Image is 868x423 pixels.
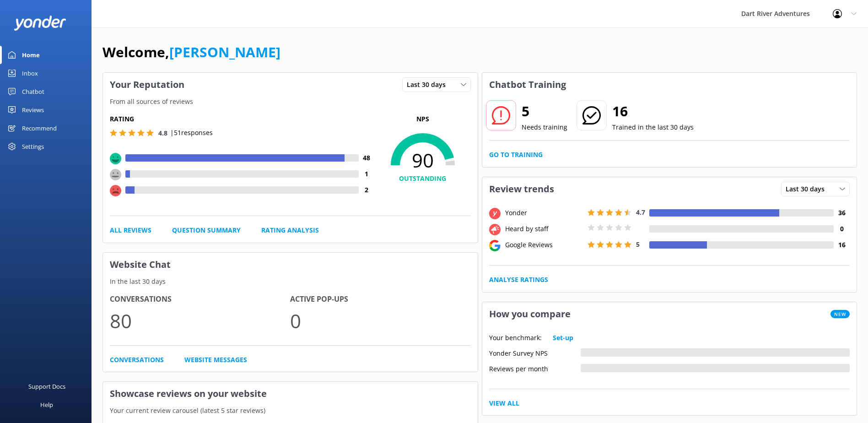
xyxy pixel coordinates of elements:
[103,277,478,287] p: In the last 30 days
[103,253,478,277] h3: Website Chat
[22,101,44,119] div: Reviews
[503,240,585,250] div: Google Reviews
[489,333,542,343] p: Your benchmark:
[482,302,577,326] h3: How you compare
[489,398,519,408] a: View All
[22,46,40,64] div: Home
[786,184,830,194] span: Last 30 days
[489,150,543,160] a: Go to Training
[110,305,290,336] p: 80
[158,129,167,137] span: 4.8
[503,208,585,218] div: Yonder
[489,364,581,372] div: Reviews per month
[14,16,66,31] img: yonder-white-logo.png
[170,128,213,138] p: | 51 responses
[636,240,640,249] span: 5
[184,355,247,365] a: Website Messages
[22,137,44,156] div: Settings
[103,97,478,107] p: From all sources of reviews
[103,406,478,416] p: Your current review carousel (latest 5 star reviews)
[636,208,645,217] span: 4.7
[110,293,290,305] h4: Conversations
[110,355,164,365] a: Conversations
[482,177,561,201] h3: Review trends
[489,275,548,285] a: Analyse Ratings
[503,224,585,234] div: Heard by staff
[110,114,375,124] h5: Rating
[290,305,470,336] p: 0
[290,293,470,305] h4: Active Pop-ups
[834,240,850,250] h4: 16
[110,225,151,235] a: All Reviews
[612,100,694,122] h2: 16
[830,310,850,318] span: New
[28,377,65,396] div: Support Docs
[834,224,850,234] h4: 0
[103,73,191,97] h3: Your Reputation
[834,208,850,218] h4: 36
[22,64,38,82] div: Inbox
[375,114,471,124] p: NPS
[261,225,319,235] a: Rating Analysis
[522,100,567,122] h2: 5
[375,174,471,184] h4: OUTSTANDING
[40,396,53,414] div: Help
[359,153,375,163] h4: 48
[103,382,478,406] h3: Showcase reviews on your website
[359,169,375,179] h4: 1
[172,225,241,235] a: Question Summary
[522,122,567,132] p: Needs training
[169,43,280,61] a: [PERSON_NAME]
[489,348,581,357] div: Yonder Survey NPS
[553,333,573,343] a: Set-up
[22,119,57,137] div: Recommend
[359,185,375,195] h4: 2
[482,73,573,97] h3: Chatbot Training
[22,82,44,101] div: Chatbot
[407,80,451,90] span: Last 30 days
[375,149,471,172] span: 90
[102,41,280,63] h1: Welcome,
[612,122,694,132] p: Trained in the last 30 days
